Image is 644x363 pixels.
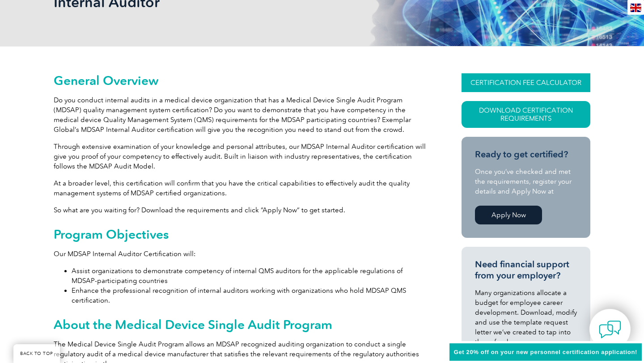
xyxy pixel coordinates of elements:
a: CERTIFICATION FEE CALCULATOR [462,73,590,92]
h3: Ready to get certified? [475,149,577,160]
h2: General Overview [54,73,429,88]
p: So what are you waiting for? Download the requirements and click “Apply Now” to get started. [54,205,429,215]
h2: Program Objectives [54,227,429,241]
img: en [630,4,641,12]
a: Download Certification Requirements [462,101,590,128]
li: Enhance the professional recognition of internal auditors working with organizations who hold MDS... [72,286,429,305]
span: Get 20% off on your new personnel certification application! [454,349,637,355]
p: Do you conduct internal audits in a medical device organization that has a Medical Device Single ... [54,95,429,135]
li: Assist organizations to demonstrate competency of internal QMS auditors for the applicable regula... [72,266,429,286]
p: Our MDSAP Internal Auditor Certification will: [54,249,429,259]
img: contact-chat.png [599,318,621,341]
p: At a broader level, this certification will confirm that you have the critical capabilities to ef... [54,178,429,198]
a: BACK TO TOP [13,344,60,363]
p: Through extensive examination of your knowledge and personal attributes, our MDSAP Internal Audit... [54,142,429,171]
p: Many organizations allocate a budget for employee career development. Download, modify and use th... [475,288,577,347]
h2: About the Medical Device Single Audit Program [54,317,429,332]
h3: Need financial support from your employer? [475,259,577,281]
a: Apply Now [475,206,542,224]
p: Once you’ve checked and met the requirements, register your details and Apply Now at [475,167,577,196]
